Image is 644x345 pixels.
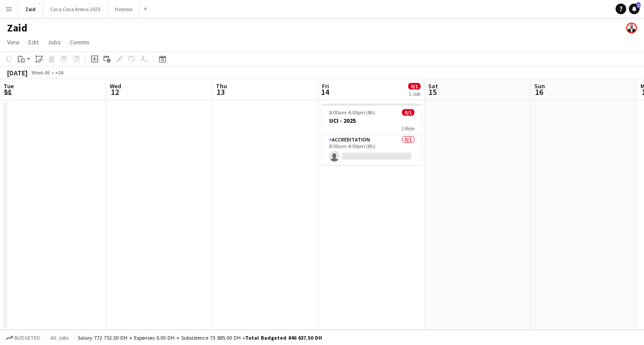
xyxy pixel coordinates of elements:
span: Sat [428,82,438,90]
button: Hostess [108,0,140,18]
app-job-card: 8:00am-4:00pm (8h)0/1UCI - 20251 RoleAccreditation0/18:00am-4:00pm (8h) [322,104,421,165]
span: Sun [534,82,545,90]
span: 15 [427,87,438,97]
span: Jobs [48,38,61,46]
span: Week 46 [29,69,52,76]
button: Budgeted [4,333,41,343]
div: 1 Job [409,90,420,97]
button: Coca Coca Arena 2025 [43,0,108,18]
span: View [7,38,20,46]
span: Budgeted [14,335,40,341]
a: Comms [66,36,93,48]
span: 0/1 [408,83,421,90]
div: [DATE] [7,68,28,77]
a: Edit [25,36,42,48]
span: All jobs [49,334,70,341]
button: Zaid [18,0,43,18]
a: 1 [629,4,640,14]
div: +04 [55,69,64,76]
app-card-role: Accreditation0/18:00am-4:00pm (8h) [322,135,421,165]
span: 1 Role [402,125,414,132]
span: Wed [110,82,121,90]
span: Edit [28,38,39,46]
span: 0/1 [402,109,414,116]
span: Fri [322,82,329,90]
span: 13 [215,87,227,97]
span: Tue [4,82,14,90]
span: 12 [108,87,121,97]
span: 1 [636,2,640,8]
span: Comms [70,38,90,46]
h1: Zaid [7,21,28,35]
app-user-avatar: Zaid Rahmoun [626,23,637,33]
span: 8:00am-4:00pm (8h) [329,109,375,116]
span: Total Budgeted 846 637.50 DH [245,334,322,341]
div: Salary 772 752.50 DH + Expenses 0.00 DH + Subsistence 73 885.00 DH = [78,334,322,341]
span: Thu [216,82,227,90]
h3: UCI - 2025 [322,117,421,125]
a: View [4,36,23,48]
span: 14 [321,87,329,97]
span: 16 [533,87,545,97]
span: 11 [2,87,14,97]
a: Jobs [44,36,64,48]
